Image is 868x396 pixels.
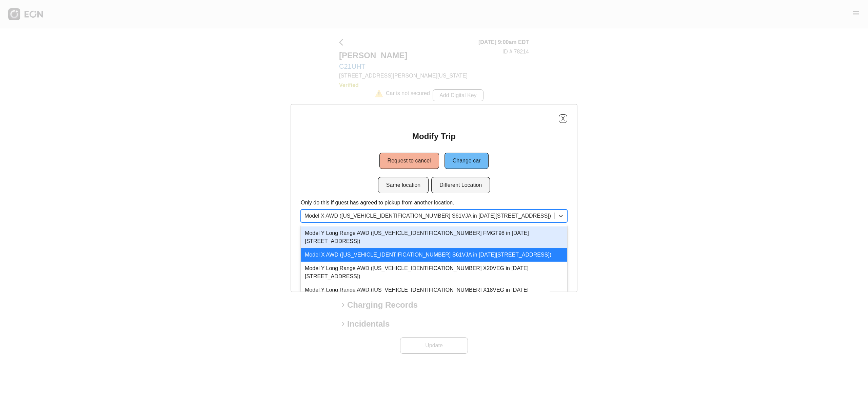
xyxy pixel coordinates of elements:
h2: Modify Trip [412,131,456,142]
div: Model Y Long Range AWD ([US_VEHICLE_IDENTIFICATION_NUMBER] FMGT98 in [DATE][STREET_ADDRESS]) [301,226,567,248]
button: Same location [378,177,429,193]
button: Change car [445,153,489,169]
button: Request to cancel [379,153,439,169]
p: Only do this if guest has agreed to pickup from another location. [301,199,567,207]
div: Model Y Long Range AWD ([US_VEHICLE_IDENTIFICATION_NUMBER] X20VEG in [DATE][STREET_ADDRESS]) [301,262,567,283]
button: X [559,114,567,123]
button: Different Location [431,177,490,193]
div: Model X AWD ([US_VEHICLE_IDENTIFICATION_NUMBER] S61VJA in [DATE][STREET_ADDRESS]) [301,248,567,262]
div: Model Y Long Range AWD ([US_VEHICLE_IDENTIFICATION_NUMBER] X18VEG in [DATE][STREET_ADDRESS]) [301,283,567,305]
